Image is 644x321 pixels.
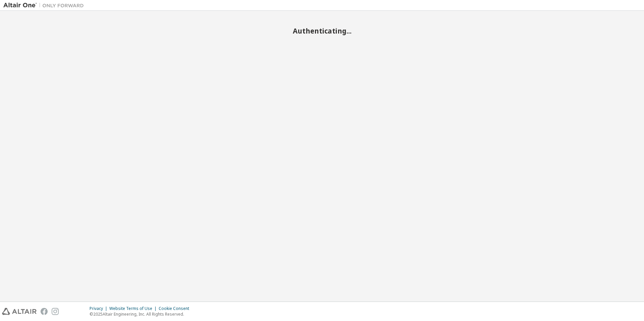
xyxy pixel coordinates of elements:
img: altair_logo.svg [2,308,37,315]
div: Cookie Consent [159,306,193,311]
div: Privacy [90,306,109,311]
p: © 2025 Altair Engineering, Inc. All Rights Reserved. [90,311,193,317]
img: facebook.svg [41,308,48,315]
div: Website Terms of Use [109,306,159,311]
h2: Authenticating... [3,26,641,35]
img: instagram.svg [52,308,59,315]
img: Altair One [3,2,87,9]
